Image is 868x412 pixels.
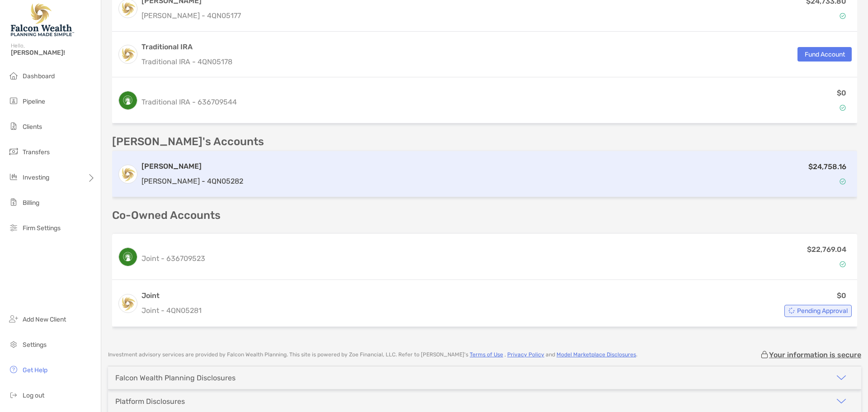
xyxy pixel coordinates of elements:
[119,165,137,183] img: logo account
[23,148,50,156] span: Transfers
[8,171,19,182] img: investing icon
[470,351,503,358] a: Terms of Use
[142,10,241,21] p: [PERSON_NAME] - 4QN05177
[23,123,42,131] span: Clients
[142,56,232,67] p: Traditional IRA - 4QN05178
[23,392,44,399] span: Log out
[788,308,795,314] img: Account Status icon
[142,175,243,187] p: [PERSON_NAME] - 4QN05282
[23,341,47,349] span: Settings
[23,224,61,232] span: Firm Settings
[837,87,846,99] p: $0
[142,42,232,52] h3: Traditional IRA
[840,13,846,19] img: Account Status icon
[8,197,19,208] img: billing icon
[836,372,847,383] img: icon arrow
[142,290,202,301] h3: Joint
[23,174,49,181] span: Investing
[23,316,66,323] span: Add New Client
[807,244,846,255] p: $22,769.04
[142,96,237,108] p: Traditional IRA - 636709544
[23,98,45,105] span: Pipeline
[8,70,19,81] img: dashboard icon
[840,178,846,185] img: Account Status icon
[115,397,185,406] div: Platform Disclosures
[797,47,852,62] button: Fund Account
[119,294,137,313] img: logo account
[8,222,19,233] img: firm-settings icon
[23,366,47,374] span: Get Help
[8,146,19,157] img: transfers icon
[840,261,846,267] img: Account Status icon
[769,350,861,359] p: Your information is secure
[797,308,848,313] span: Pending Approval
[112,136,264,147] p: [PERSON_NAME]'s Accounts
[8,95,19,106] img: pipeline icon
[11,49,95,57] span: [PERSON_NAME]!
[112,210,857,221] p: Co-Owned Accounts
[836,396,847,407] img: icon arrow
[557,351,636,358] a: Model Marketplace Disclosures
[142,161,243,172] h3: [PERSON_NAME]
[507,351,544,358] a: Privacy Policy
[8,339,19,350] img: settings icon
[837,290,846,301] p: $0
[8,313,19,324] img: add_new_client icon
[115,374,236,382] div: Falcon Wealth Planning Disclosures
[23,199,39,207] span: Billing
[142,253,205,264] p: Joint - 636709523
[119,45,137,63] img: logo account
[11,4,74,36] img: Falcon Wealth Planning Logo
[8,389,19,400] img: logout icon
[808,161,846,172] p: $24,758.16
[840,104,846,111] img: Account Status icon
[23,72,55,80] span: Dashboard
[119,248,137,266] img: logo account
[119,91,137,109] img: logo account
[108,351,637,358] p: Investment advisory services are provided by Falcon Wealth Planning . This site is powered by Zoe...
[8,121,19,132] img: clients icon
[142,305,202,316] p: Joint - 4QN05281
[8,364,19,375] img: get-help icon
